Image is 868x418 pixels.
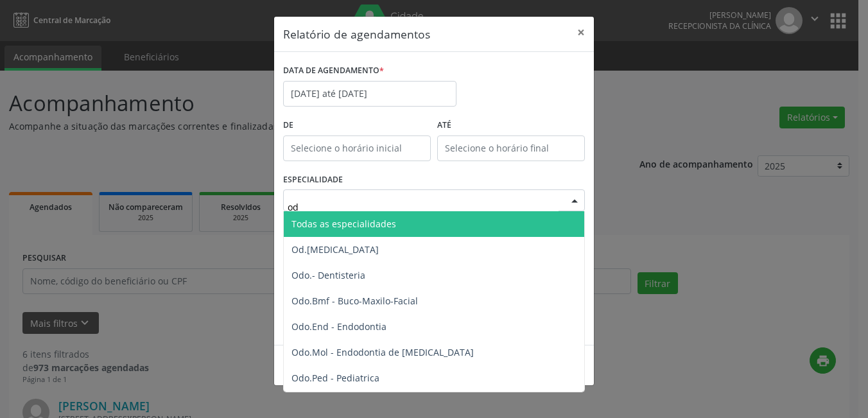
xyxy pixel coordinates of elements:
span: Od.[MEDICAL_DATA] [291,243,379,256]
input: Selecione o horário inicial [283,135,431,161]
input: Selecione o horário final [437,135,585,161]
span: Todas as especialidades [291,218,396,230]
span: Odo.Bmf - Buco-Maxilo-Facial [291,295,418,307]
span: Odo.End - Endodontia [291,320,386,333]
label: ATÉ [437,116,585,135]
label: ESPECIALIDADE [283,170,343,190]
span: Odo.- Dentisteria [291,269,365,281]
input: Seleciona uma especialidade [288,194,559,220]
span: Odo.Mol - Endodontia de [MEDICAL_DATA] [291,346,474,358]
input: Selecione uma data ou intervalo [283,81,456,107]
h5: Relatório de agendamentos [283,26,430,42]
label: De [283,116,431,135]
span: Odo.Ped - Pediatrica [291,372,379,384]
label: DATA DE AGENDAMENTO [283,61,384,81]
button: Close [568,17,594,48]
